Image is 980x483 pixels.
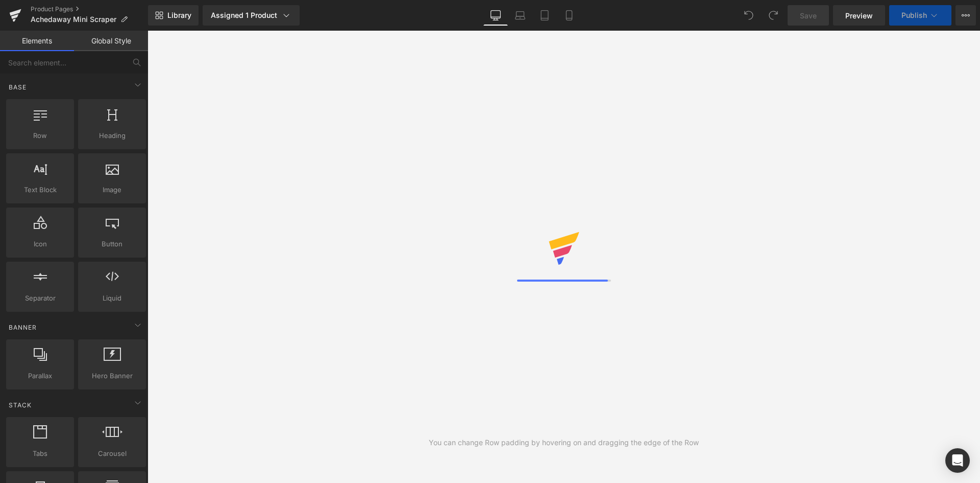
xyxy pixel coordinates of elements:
span: Button [81,239,143,249]
div: Open Intercom Messenger [945,448,970,473]
span: Image [81,185,143,195]
span: Carousel [81,448,143,459]
span: Stack [8,400,33,410]
span: Library [167,11,191,20]
span: Base [8,82,28,92]
span: Row [9,130,71,141]
a: Global Style [74,31,148,51]
a: Preview [833,5,885,26]
a: Mobile [557,5,581,26]
button: Undo [739,5,759,26]
a: Desktop [483,5,508,26]
div: Assigned 1 Product [211,10,291,20]
a: Laptop [508,5,532,26]
span: Publish [901,11,927,19]
span: Preview [845,10,873,21]
span: Parallax [9,371,71,381]
span: Tabs [9,448,71,459]
button: Redo [763,5,783,26]
span: Separator [9,293,71,304]
span: Hero Banner [81,371,143,381]
span: Liquid [81,293,143,304]
span: Save [800,10,817,21]
span: Achedaway Mini Scraper [31,15,116,24]
div: You can change Row padding by hovering on and dragging the edge of the Row [429,437,699,448]
button: More [955,5,976,26]
span: Icon [9,239,71,249]
a: Tablet [532,5,557,26]
span: Text Block [9,185,71,195]
a: New Library [148,5,199,26]
button: Publish [889,5,951,26]
span: Banner [8,323,38,332]
a: Product Pages [31,5,148,13]
span: Heading [81,130,143,141]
